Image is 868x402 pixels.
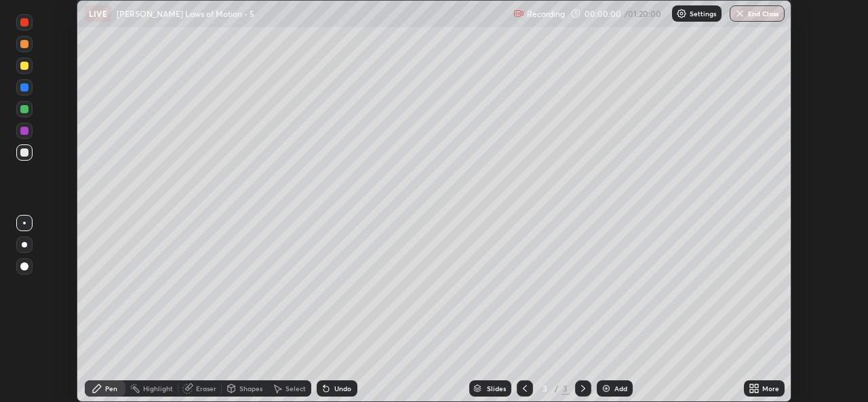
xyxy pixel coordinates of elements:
[734,8,745,19] img: end-class-cross
[762,385,779,392] div: More
[239,385,262,392] div: Shapes
[513,8,524,19] img: recording.375f2c34.svg
[538,384,552,393] div: 3
[527,9,565,19] p: Recording
[143,385,173,392] div: Highlight
[561,382,570,395] div: 3
[601,383,612,394] img: add-slide-button
[690,10,716,17] p: Settings
[555,384,559,393] div: /
[676,8,687,19] img: class-settings-icons
[334,385,351,392] div: Undo
[117,8,254,19] p: [PERSON_NAME] Laws of Motion - 5
[196,385,216,392] div: Eraser
[89,8,107,19] p: LIVE
[614,385,627,392] div: Add
[487,385,506,392] div: Slides
[285,385,306,392] div: Select
[105,385,117,392] div: Pen
[730,5,785,22] button: End Class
